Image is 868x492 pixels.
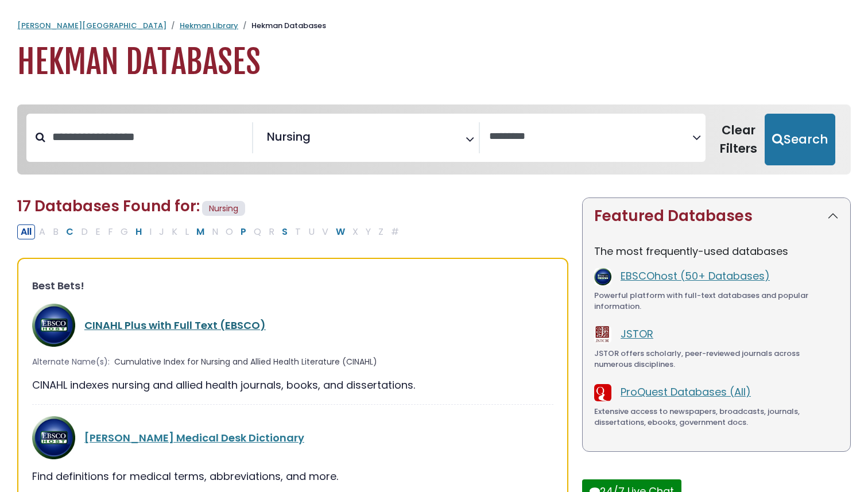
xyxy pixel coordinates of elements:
button: Filter Results C [63,224,77,239]
button: Filter Results M [193,224,208,239]
li: Hekman Databases [238,20,326,32]
div: Powerful platform with full-text databases and popular information. [594,290,839,312]
li: Nursing [262,128,311,145]
button: Filter Results W [332,224,348,239]
span: Cumulative Index for Nursing and Allied Health Literature (CINAHL) [114,356,377,368]
p: The most frequently-used databases [594,243,839,259]
div: Alpha-list to filter by first letter of database name [17,224,404,238]
a: EBSCOhost (50+ Databases) [621,269,770,283]
button: Filter Results P [237,224,250,239]
button: Submit for Search Results [765,114,835,165]
a: CINAHL Plus with Full Text (EBSCO) [84,318,266,332]
div: Extensive access to newspapers, broadcasts, journals, dissertations, ebooks, government docs. [594,406,839,428]
nav: Search filters [17,104,851,175]
textarea: Search [489,131,692,143]
button: Featured Databases [583,198,850,234]
a: ProQuest Databases (All) [621,385,751,399]
nav: breadcrumb [17,20,851,32]
div: CINAHL indexes nursing and allied health journals, books, and dissertations. [32,377,553,393]
input: Search database by title or keyword [45,127,252,146]
button: Clear Filters [712,114,765,165]
a: JSTOR [621,327,653,341]
div: Find definitions for medical terms, abbreviations, and more. [32,468,553,484]
a: Hekman Library [180,20,238,31]
h3: Best Bets! [32,280,553,292]
span: Alternate Name(s): [32,356,110,368]
span: Nursing [202,201,245,216]
a: [PERSON_NAME][GEOGRAPHIC_DATA] [17,20,166,31]
span: 17 Databases Found for: [17,196,200,216]
button: All [17,224,35,239]
textarea: Search [313,134,321,146]
h1: Hekman Databases [17,43,851,82]
a: [PERSON_NAME] Medical Desk Dictionary [84,431,304,445]
span: Nursing [267,128,311,145]
div: JSTOR offers scholarly, peer-reviewed journals across numerous disciplines. [594,348,839,370]
button: Filter Results H [132,224,145,239]
button: Filter Results S [278,224,291,239]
